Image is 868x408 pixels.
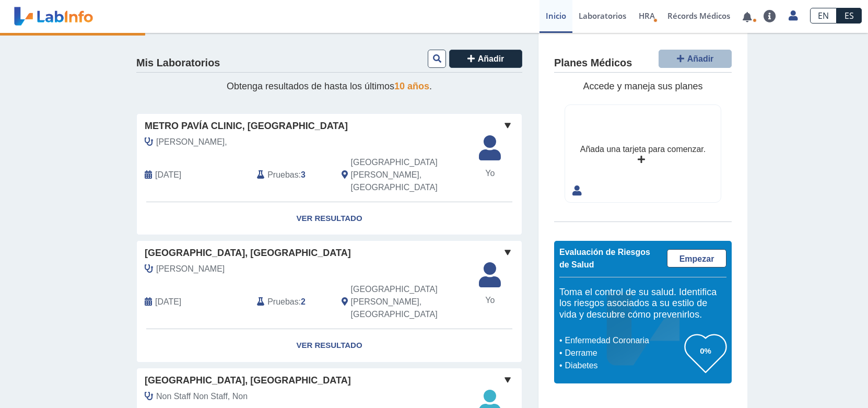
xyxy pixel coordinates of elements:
h3: 0% [685,344,726,357]
span: Accede y maneja sus planes [583,81,702,91]
span: [GEOGRAPHIC_DATA], [GEOGRAPHIC_DATA] [145,374,351,388]
span: Pruebas [267,169,298,181]
span: Añadir [687,54,714,63]
a: ES [837,8,862,24]
span: Non Staff Non Staff, Non [156,390,248,403]
h4: Mis Laboratorios [136,57,220,69]
span: 2025-05-30 [155,296,181,308]
span: Yo [473,294,507,307]
b: 2 [301,297,306,306]
a: EN [810,8,837,24]
span: Yo [473,167,507,180]
span: [GEOGRAPHIC_DATA], [GEOGRAPHIC_DATA] [145,246,351,260]
span: Canales, Nicolle [156,263,225,275]
div: : [249,283,333,321]
li: Enfermedad Coronaria [562,334,685,347]
h5: Toma el control de su salud. Identifica los riesgos asociados a su estilo de vida y descubre cómo... [559,287,726,321]
span: 2025-08-21 [155,169,181,181]
span: Metro Pavía Clinic, [GEOGRAPHIC_DATA] [145,119,348,133]
span: Empezar [679,254,714,263]
span: Santos, [156,136,227,148]
a: Ver Resultado [137,202,522,235]
span: San Juan, PR [351,156,466,194]
div: Añada una tarjeta para comenzar. [580,143,706,156]
b: 3 [301,170,306,179]
li: Derrame [562,347,685,359]
span: 10 años [394,81,429,91]
button: Añadir [659,50,732,68]
li: Diabetes [562,359,685,372]
span: Evaluación de Riesgos de Salud [559,248,650,269]
span: Añadir [478,54,505,63]
div: : [249,156,333,194]
span: Pruebas [267,296,298,308]
button: Añadir [449,50,522,68]
a: Ver Resultado [137,329,522,362]
h4: Planes Médicos [554,57,632,69]
span: Obtenga resultados de hasta los últimos . [227,81,432,91]
span: HRA [639,10,655,21]
a: Empezar [667,249,726,267]
span: San Juan, PR [351,283,466,321]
